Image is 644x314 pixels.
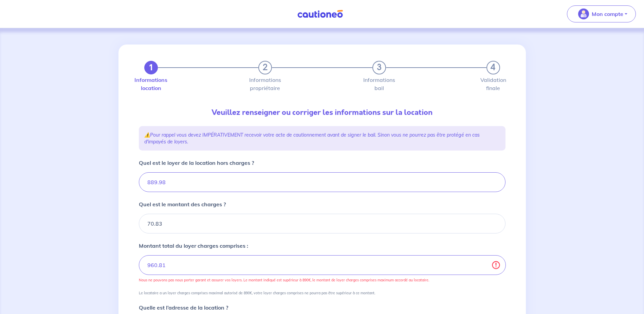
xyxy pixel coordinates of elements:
[578,8,589,19] img: illu_account_valid_menu.svg
[139,242,248,250] p: Montant total du loyer charges comprises :
[144,77,158,91] label: Informations location
[592,10,623,18] p: Mon compte
[139,159,254,167] p: Quel est le loyer de la location hors charges ?
[139,303,228,312] p: Quelle est l’adresse de la location ?
[486,77,500,91] label: Validation finale
[372,77,386,91] label: Informations bail
[139,278,505,282] p: Nous ne pouvons pas nous porter garant et assurer vos loyers. Le montant indiqué est supérieur à ...
[144,132,500,145] p: ⚠️
[144,61,158,74] button: 1
[144,132,480,145] em: Pour rappel vous devez IMPÉRATIVEMENT recevoir votre acte de cautionnement avant de signer le bai...
[139,291,375,295] p: Le locataire a un loyer charges comprises maximal autorisé de 890€, votre loyer charges comprises...
[139,200,226,208] p: Quel est le montant des charges ?
[567,5,636,22] button: illu_account_valid_menu.svgMon compte
[139,107,505,118] p: Veuillez renseigner ou corriger les informations sur la location
[258,77,272,91] label: Informations propriétaire
[295,10,346,18] img: Cautioneo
